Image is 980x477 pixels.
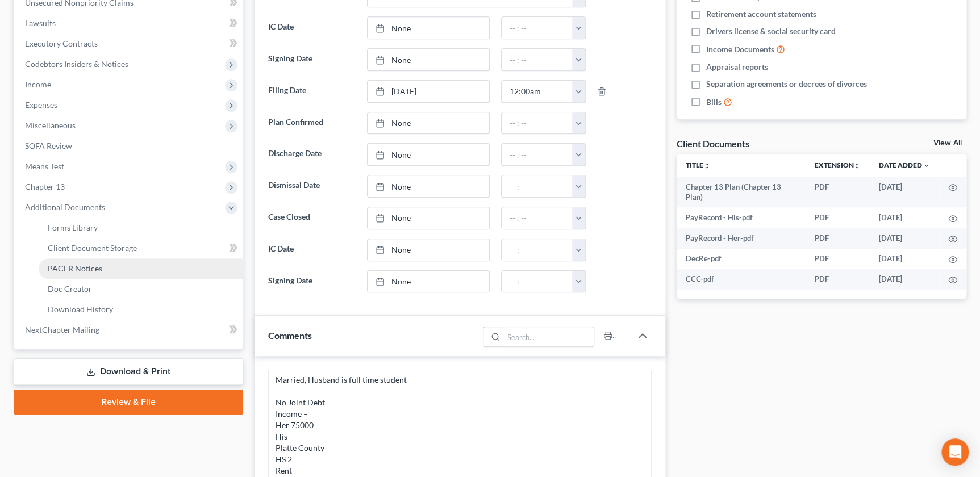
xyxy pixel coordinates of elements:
[48,223,98,232] span: Forms Library
[806,269,870,290] td: PDF
[16,34,243,54] a: Executory Contracts
[502,175,573,197] input: -- : --
[870,249,939,269] td: [DATE]
[941,438,969,466] div: Open Intercom Messenger
[14,390,243,415] a: Review & File
[368,239,489,261] a: None
[368,81,489,102] a: [DATE]
[806,249,870,269] td: PDF
[368,112,489,134] a: None
[870,177,939,208] td: [DATE]
[25,161,64,171] span: Means Test
[706,26,836,37] span: Drivers license & social security card
[879,161,930,169] a: Date Added expand_more
[16,136,243,156] a: SOFA Review
[25,100,57,110] span: Expenses
[502,207,573,229] input: -- : --
[25,120,76,130] span: Miscellaneous
[806,177,870,208] td: PDF
[677,177,806,208] td: Chapter 13 Plan (Chapter 13 Plan)
[262,175,361,198] label: Dismissal Date
[706,97,722,108] span: Bills
[262,16,361,39] label: IC Date
[368,175,489,197] a: None
[870,228,939,249] td: [DATE]
[703,162,710,169] i: unfold_more
[25,325,99,334] span: NextChapter Mailing
[262,48,361,71] label: Signing Date
[16,320,243,340] a: NextChapter Mailing
[502,271,573,292] input: -- : --
[25,39,98,48] span: Executory Contracts
[933,139,962,147] a: View All
[262,270,361,293] label: Signing Date
[854,162,861,169] i: unfold_more
[25,18,56,28] span: Lawsuits
[806,228,870,249] td: PDF
[923,162,930,169] i: expand_more
[686,161,710,169] a: Titleunfold_more
[262,112,361,135] label: Plan Confirmed
[48,263,102,273] span: PACER Notices
[16,13,243,34] a: Lawsuits
[368,271,489,292] a: None
[677,269,806,290] td: CCC-pdf
[677,137,749,149] div: Client Documents
[706,44,774,55] span: Income Documents
[368,207,489,229] a: None
[677,207,806,228] td: PayRecord - His-pdf
[48,284,92,294] span: Doc Creator
[706,78,867,90] span: Separation agreements or decrees of divorces
[502,81,573,102] input: -- : --
[368,17,489,39] a: None
[870,207,939,228] td: [DATE]
[14,358,243,385] a: Download & Print
[262,80,361,103] label: Filing Date
[502,49,573,70] input: -- : --
[677,249,806,269] td: DecRe-pdf
[48,243,137,253] span: Client Document Storage
[39,258,243,279] a: PACER Notices
[262,143,361,166] label: Discharge Date
[48,304,113,314] span: Download History
[262,238,361,261] label: IC Date
[706,9,816,20] span: Retirement account statements
[368,144,489,165] a: None
[25,202,105,212] span: Additional Documents
[39,279,243,299] a: Doc Creator
[870,269,939,290] td: [DATE]
[503,327,594,346] input: Search...
[368,49,489,70] a: None
[39,299,243,320] a: Download History
[502,112,573,134] input: -- : --
[262,207,361,229] label: Case Closed
[806,207,870,228] td: PDF
[25,59,128,69] span: Codebtors Insiders & Notices
[25,79,51,89] span: Income
[502,239,573,261] input: -- : --
[706,61,768,73] span: Appraisal reports
[815,161,861,169] a: Extensionunfold_more
[25,141,72,150] span: SOFA Review
[268,330,312,341] span: Comments
[39,238,243,258] a: Client Document Storage
[39,217,243,238] a: Forms Library
[677,228,806,249] td: PayRecord - Her-pdf
[25,182,65,191] span: Chapter 13
[502,17,573,39] input: -- : --
[502,144,573,165] input: -- : --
